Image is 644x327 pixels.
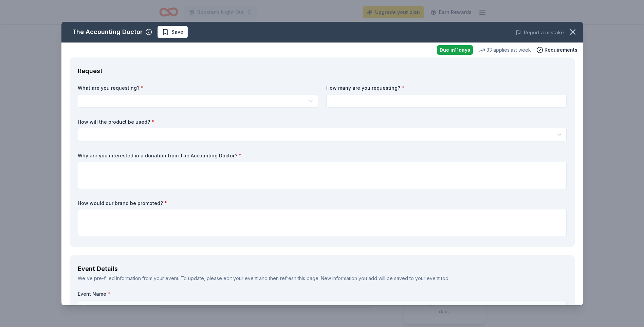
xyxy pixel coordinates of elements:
label: How would our brand be promoted? [78,200,567,207]
label: How will the product be used? [78,119,567,125]
div: Request [78,66,567,76]
span: Requirements [545,46,577,54]
button: Requirements [536,46,577,54]
label: What are you requesting? [78,85,318,91]
div: Due in 11 days [437,45,473,55]
button: Save [158,26,188,38]
div: Event Details [78,263,567,274]
div: We've pre-filled information from your event. To update, please edit your event and then refresh ... [78,274,567,282]
label: Why are you interested in a donation from The Accounting Doctor? [78,152,567,159]
button: Report a mistake [516,29,564,37]
div: 33 applies last week [478,46,531,54]
label: How many are you requesting? [326,85,567,91]
div: The Accounting Doctor [72,27,143,37]
span: Save [171,28,183,36]
label: Event Name [78,291,567,297]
